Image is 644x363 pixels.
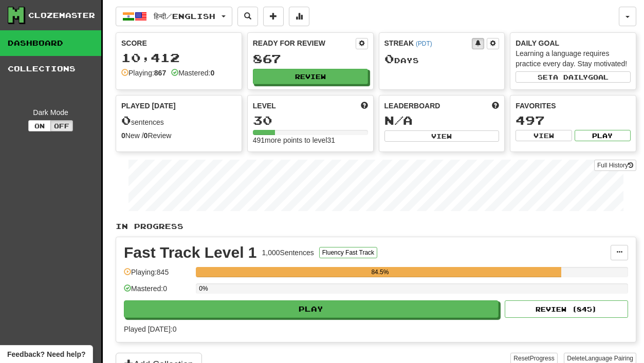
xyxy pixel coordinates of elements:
[319,247,377,258] button: Fluency Fast Track
[154,12,215,21] span: हिन्दी / English
[253,135,368,145] div: 491 more points to level 31
[384,38,472,48] div: Streak
[575,130,631,141] button: Play
[492,101,499,111] span: This week in points, UTC
[253,69,368,84] button: Review
[121,130,236,141] div: New / Review
[121,51,236,64] div: 10,412
[516,114,631,127] div: 497
[289,7,309,26] button: More stats
[121,131,125,140] strong: 0
[384,130,500,142] button: View
[416,40,432,47] a: (PDT)
[516,130,572,141] button: View
[253,101,276,111] span: Level
[171,68,214,78] div: Mastered:
[116,221,636,232] p: In Progress
[121,113,131,127] span: 0
[384,51,394,66] span: 0
[553,73,588,81] span: a daily
[253,38,356,48] div: Ready for Review
[121,38,236,48] div: Score
[144,131,148,140] strong: 0
[516,48,631,69] div: Learning a language requires practice every day. Stay motivated!
[384,101,440,111] span: Leaderboard
[154,69,166,77] strong: 867
[50,120,73,131] button: Off
[384,52,500,66] div: Day s
[263,7,284,26] button: Add sentence to collection
[121,101,176,111] span: Played [DATE]
[237,7,258,26] button: Search sentences
[124,283,191,300] div: Mastered: 0
[516,71,631,83] button: Seta dailygoal
[28,10,95,21] div: Clozemaster
[7,349,85,359] span: Open feedback widget
[116,7,232,26] button: हिन्दी/English
[8,107,94,118] div: Dark Mode
[516,38,631,48] div: Daily Goal
[361,101,368,111] span: Score more points to level up
[505,300,628,318] button: Review (845)
[121,68,166,78] div: Playing:
[124,245,257,260] div: Fast Track Level 1
[384,113,413,127] span: N/A
[516,101,631,111] div: Favorites
[124,267,191,284] div: Playing: 845
[199,267,561,277] div: 84.5%
[124,300,499,318] button: Play
[585,355,633,362] span: Language Pairing
[28,120,51,131] button: On
[253,52,368,65] div: 867
[530,355,555,362] span: Progress
[594,160,636,171] a: Full History
[210,69,214,77] strong: 0
[121,114,236,127] div: sentences
[253,114,368,127] div: 30
[262,247,314,258] div: 1,000 Sentences
[124,325,176,333] span: Played [DATE]: 0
